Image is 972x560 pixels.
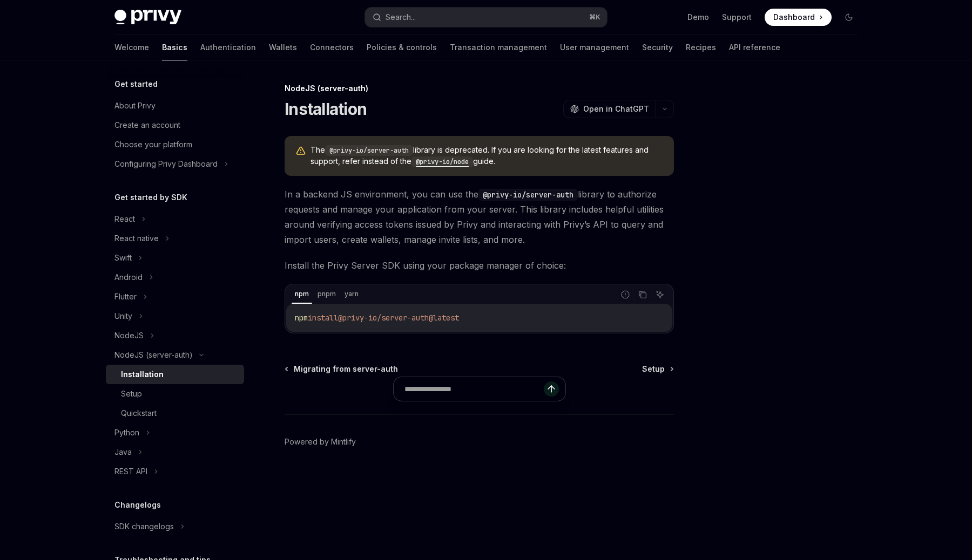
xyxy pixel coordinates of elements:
a: API reference [729,35,780,60]
button: Flutter [106,287,244,306]
a: User management [560,35,629,60]
div: Create an account [114,119,180,132]
div: NodeJS (server-auth) [114,349,193,361]
span: ⌘ K [589,13,600,22]
div: npm [292,288,312,301]
a: Basics [162,35,187,60]
button: NodeJS [106,326,244,345]
button: Toggle dark mode [840,9,858,26]
span: Open in ChatGPT [583,104,649,114]
div: NodeJS (server-auth) [285,83,674,94]
button: React native [106,229,244,248]
button: React [106,209,244,229]
button: Unity [106,306,244,326]
button: Send message [544,381,559,397]
a: Authentication [200,35,256,60]
span: Migrating from server-auth [294,364,398,374]
div: Flutter [114,290,137,303]
div: yarn [341,288,362,301]
div: Installation [121,368,164,381]
div: About Privy [114,99,156,112]
button: Copy the contents from the code block [636,288,650,302]
div: Android [114,271,143,284]
span: @privy-io/server-auth@latest [338,313,459,323]
h1: Installation [285,99,367,119]
button: Search...⌘K [365,8,607,27]
div: REST API [114,465,147,478]
div: Java [114,446,132,459]
a: Welcome [114,35,149,60]
a: Support [722,12,752,23]
a: Installation [106,365,244,384]
div: Quickstart [121,407,157,420]
div: Search... [386,11,416,24]
div: Setup [121,387,142,400]
code: @privy-io/server-auth [325,145,413,156]
button: Configuring Privy Dashboard [106,154,244,174]
div: React native [114,232,159,245]
button: Ask AI [653,288,667,302]
h5: Get started [114,78,158,91]
div: Swift [114,251,132,264]
input: Ask a question... [404,377,544,401]
span: In a backend JS environment, you can use the library to authorize requests and manage your applic... [285,187,674,247]
a: Connectors [310,35,354,60]
button: SDK changelogs [106,517,244,536]
a: Choose your platform [106,135,244,154]
div: SDK changelogs [114,520,174,533]
a: Setup [106,384,244,404]
a: Wallets [269,35,297,60]
a: Transaction management [450,35,547,60]
h5: Changelogs [114,498,161,511]
div: pnpm [314,288,339,301]
button: Report incorrect code [618,288,632,302]
code: @privy-io/server-auth [478,189,578,201]
a: Recipes [686,35,716,60]
div: Python [114,426,139,439]
svg: Warning [295,146,306,156]
a: @privy-io/node [411,156,473,166]
div: React [114,213,135,226]
a: Security [642,35,673,60]
button: Swift [106,248,244,268]
a: Create an account [106,115,244,135]
span: Setup [642,364,665,374]
a: Policies & controls [367,35,437,60]
button: Python [106,423,244,442]
a: Dashboard [765,9,832,26]
a: About Privy [106,96,244,115]
span: The library is deprecated. If you are looking for the latest features and support, refer instead ... [310,145,663,167]
div: Choose your platform [114,138,192,151]
h5: Get started by SDK [114,191,187,204]
a: Powered by Mintlify [285,436,356,447]
div: NodeJS [114,329,144,342]
button: REST API [106,462,244,481]
div: Configuring Privy Dashboard [114,158,218,170]
a: Setup [642,364,673,374]
span: npm [295,313,308,323]
a: Quickstart [106,404,244,423]
button: Open in ChatGPT [563,100,656,118]
div: Unity [114,310,132,323]
span: install [308,313,338,323]
button: NodeJS (server-auth) [106,345,244,365]
span: Dashboard [773,12,815,23]
a: Migrating from server-auth [286,364,398,374]
a: Demo [687,12,709,23]
button: Java [106,442,244,462]
code: @privy-io/node [411,156,473,167]
button: Android [106,268,244,287]
span: Install the Privy Server SDK using your package manager of choice: [285,258,674,273]
img: dark logo [114,10,181,25]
